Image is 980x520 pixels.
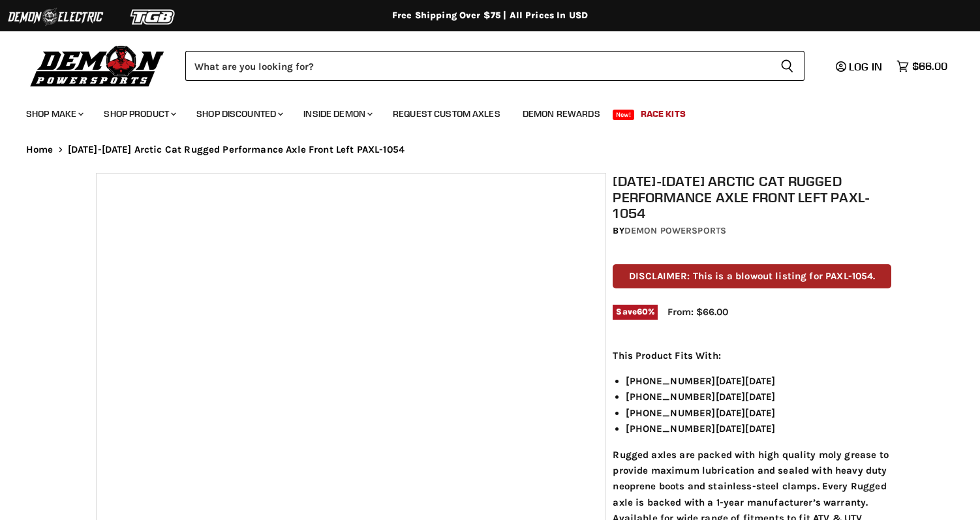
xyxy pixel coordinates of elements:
[16,100,91,127] a: Shop Make
[667,306,728,318] span: From: $66.00
[613,305,658,319] span: Save %
[68,144,405,155] span: [DATE]-[DATE] Arctic Cat Rugged Performance Axle Front Left PAXL-1054
[626,389,891,405] li: [PHONE_NUMBER][DATE][DATE]
[624,225,726,236] a: Demon Powersports
[187,100,291,127] a: Shop Discounted
[912,60,947,72] span: $66.00
[613,264,891,288] p: DISCLAIMER: This is a blowout listing for PAXL-1054.
[513,100,610,127] a: Demon Rewards
[16,95,944,127] ul: Main menu
[626,405,891,421] li: [PHONE_NUMBER][DATE][DATE]
[26,42,169,89] img: Demon Powersports
[770,51,804,81] button: Search
[294,100,380,127] a: Inside Demon
[626,421,891,436] li: [PHONE_NUMBER][DATE][DATE]
[613,224,891,238] div: by
[613,348,891,363] p: This Product Fits With:
[849,60,882,73] span: Log in
[613,173,891,221] h1: [DATE]-[DATE] Arctic Cat Rugged Performance Axle Front Left PAXL-1054
[185,51,770,81] input: Search
[26,144,54,155] a: Home
[185,51,804,81] form: Product
[626,373,891,389] li: [PHONE_NUMBER][DATE][DATE]
[890,57,954,76] a: $66.00
[7,5,104,29] img: Demon Electric Logo 2
[94,100,184,127] a: Shop Product
[631,100,696,127] a: Race Kits
[830,61,890,72] a: Log in
[637,307,648,316] span: 60
[104,5,202,29] img: TGB Logo 2
[613,110,635,120] span: New!
[383,100,510,127] a: Request Custom Axles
